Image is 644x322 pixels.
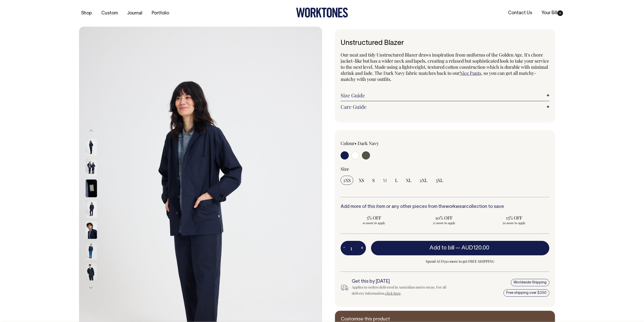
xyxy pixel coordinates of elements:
a: Size Guide [341,92,549,98]
input: 15% OFF 50 more to apply [481,213,548,226]
span: — [456,245,491,251]
h6: Get this by [DATE] [352,279,455,284]
span: 2XS [343,177,351,183]
span: 2XL [420,177,427,183]
span: 15% OFF [483,215,545,221]
span: XL [406,177,412,183]
span: 3XL [436,177,443,183]
button: Add to bill —AUD120.00 [371,241,549,255]
img: dark-navy [86,242,97,260]
div: Size [341,166,549,172]
h6: Add more of this item or any other pieces from the collection to save [341,204,549,209]
span: Our neat and tidy Unstructured Blazer draws inspiration from uniforms of the Golden Age. It's cho... [341,52,549,76]
div: Applies to orders delivered in Australian metro areas. For all delivery information, . [352,284,455,296]
a: Journal [125,9,144,17]
a: Your Bill0 [539,9,565,17]
label: Dark Navy [358,140,379,146]
input: 5% OFF 10 more to apply [341,213,408,226]
a: Care Guide [341,104,549,110]
span: 0 [557,10,563,16]
img: dark-navy [86,263,97,280]
div: Colour [341,140,424,146]
input: 3XL [433,176,446,185]
button: Next [87,282,95,293]
input: 2XL [417,176,430,185]
span: • [355,140,357,146]
input: XS [356,176,367,185]
span: 5% OFF [343,215,405,221]
button: + [358,243,366,253]
input: 10% OFF 25 more to apply [411,213,478,226]
img: dark-navy [86,221,97,239]
span: 50 more to apply [483,221,545,225]
a: Nice Pants [460,70,481,76]
img: dark-navy [86,200,97,218]
span: 25 more to apply [413,221,475,225]
a: Contact Us [506,9,534,17]
span: S [372,177,375,183]
input: M [380,176,389,185]
span: M [383,177,387,183]
span: , so you can get all matchy-matchy with your outfits. [341,70,536,82]
span: AUD120.00 [461,245,489,251]
img: dark-navy [86,159,97,176]
input: S [370,176,377,185]
a: Portfolio [150,9,171,17]
a: Shop [79,9,94,17]
h1: Unstructured Blazer [341,39,549,47]
span: 10 more to apply [343,221,405,225]
img: dark-navy [86,138,97,156]
span: L [395,177,398,183]
button: - [341,243,348,253]
span: Spend AUD350 more to get FREE SHIPPING [371,258,549,264]
h6: Customise this product [341,317,422,322]
span: Add to bill [430,245,454,251]
input: 2XS [341,176,353,185]
button: Previous [87,125,95,136]
a: Custom [99,9,120,17]
input: L [393,176,400,185]
img: dark-navy [86,180,97,197]
input: XL [403,176,414,185]
span: 10% OFF [413,215,475,221]
span: XS [359,177,364,183]
a: click here [385,291,401,296]
a: workwear [445,205,466,209]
